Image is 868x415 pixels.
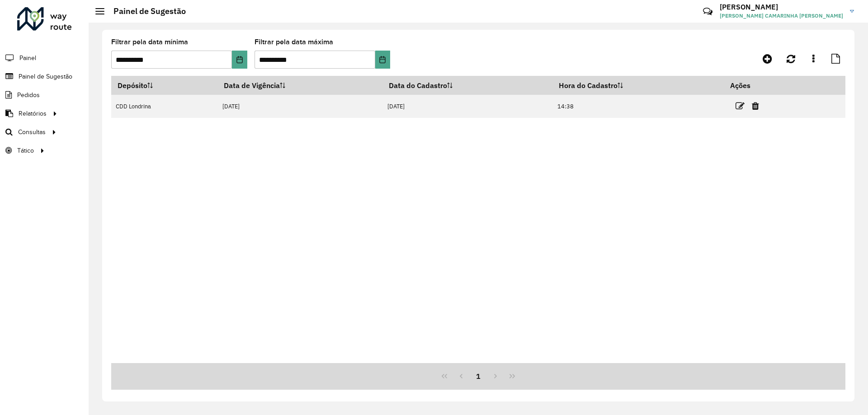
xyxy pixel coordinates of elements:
td: CDD Londrina [111,95,217,118]
a: Excluir [752,100,759,112]
td: [DATE] [217,95,382,118]
th: Hora do Cadastro [552,76,723,95]
h2: Painel de Sugestão [104,6,186,16]
th: Ações [724,76,778,95]
a: Contato Rápido [698,2,717,21]
button: Choose Date [232,51,247,69]
th: Data de Vigência [217,76,382,95]
a: Editar [736,100,745,112]
span: [PERSON_NAME] CAMARINHA [PERSON_NAME] [720,12,843,20]
span: Pedidos [17,90,40,100]
span: Relatórios [19,109,47,118]
td: [DATE] [382,95,552,118]
th: Depósito [111,76,217,95]
button: 1 [470,368,487,385]
th: Data do Cadastro [382,76,552,95]
button: Choose Date [375,51,390,69]
span: Tático [17,146,34,155]
h3: [PERSON_NAME] [720,3,843,11]
label: Filtrar pela data máxima [255,37,333,47]
td: 14:38 [552,95,723,118]
label: Filtrar pela data mínima [111,37,188,47]
span: Consultas [18,127,46,137]
span: Painel de Sugestão [19,72,72,81]
span: Painel [19,53,36,63]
